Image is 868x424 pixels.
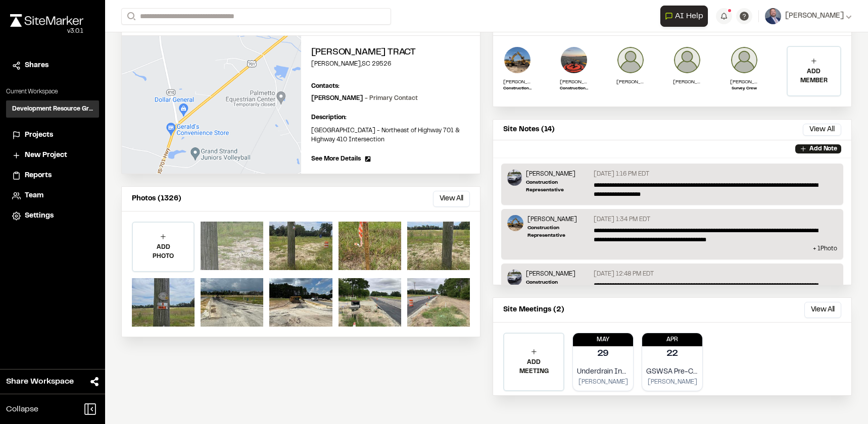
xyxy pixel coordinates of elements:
span: See More Details [311,154,361,164]
p: ADD MEMBER [788,67,840,85]
button: Search [121,8,139,25]
p: [PERSON_NAME] , SC 29526 [311,60,470,69]
span: Projects [25,130,53,141]
div: Open AI Assistant [660,6,712,27]
p: 22 [666,347,679,361]
p: Photos (1326) [132,193,181,204]
img: Ross Edwards [503,46,532,74]
img: James Parker [673,46,701,74]
p: 29 [597,347,609,361]
p: Apr [642,335,702,344]
p: [GEOGRAPHIC_DATA] - Northeast of Highway 701 & Highway 410 Intersection [311,126,470,144]
p: Contacts: [311,82,340,91]
button: View All [803,124,841,136]
img: Ross Edwards [507,215,523,231]
img: rebrand.png [10,14,83,27]
img: Timothy Clark [507,170,522,186]
p: Description: [311,113,470,122]
p: [PERSON_NAME] [646,378,698,387]
p: Site Meetings (2) [503,304,564,315]
p: Current Workspace [6,87,99,96]
span: Team [25,190,43,201]
p: [PERSON_NAME] [577,378,629,387]
a: Settings [12,210,93,222]
p: Construction Representative [526,179,590,194]
img: Zach Thompson [560,46,588,74]
p: Underdrain Inspection with [GEOGRAPHIC_DATA] [577,366,629,378]
p: Construction Representative [503,86,532,92]
p: [DATE] 1:16 PM EDT [594,170,649,179]
p: [PERSON_NAME] [616,78,645,86]
span: - Primary Contact [365,96,418,101]
span: Collapse [6,403,38,415]
p: [PERSON_NAME] [560,78,588,86]
a: Reports [12,170,93,181]
p: Construction Representative [527,224,590,239]
p: [PERSON_NAME] [526,170,590,179]
img: Spencer Harrelson [616,46,645,74]
span: [PERSON_NAME] [785,11,844,22]
div: Oh geez...please don't... [10,27,83,36]
a: New Project [12,150,93,161]
span: Shares [25,60,49,71]
button: Open AI Assistant [660,6,708,27]
h3: Development Resource Group [12,104,93,114]
span: New Project [25,150,67,161]
p: Add Note [809,144,837,153]
span: Settings [25,210,54,222]
p: [PERSON_NAME] [730,78,758,86]
a: Team [12,190,93,201]
p: ADD PHOTO [133,243,194,261]
p: Site Notes (14) [503,124,555,135]
img: User [765,8,781,24]
p: [PERSON_NAME] [526,270,590,279]
button: View All [804,302,841,318]
p: GSWSA Pre-Con [646,366,698,378]
p: Survey Crew [730,86,758,92]
span: Share Workspace [6,376,74,388]
button: [PERSON_NAME] [765,8,852,24]
p: Construction Representative [526,279,590,294]
p: ADD MEETING [504,358,563,376]
img: Rhett Woolard [730,46,758,74]
p: [PERSON_NAME] [527,215,590,224]
p: [PERSON_NAME] [673,78,701,86]
span: AI Help [675,10,703,22]
p: [PERSON_NAME] [311,94,418,103]
a: Shares [12,60,93,71]
p: [PERSON_NAME] [503,78,532,86]
button: View All [433,191,470,207]
p: [DATE] 12:48 PM EDT [594,270,654,279]
p: Construction Manager [560,86,588,92]
img: Timothy Clark [507,270,522,286]
p: [DATE] 1:34 PM EDT [594,215,650,224]
span: Reports [25,170,52,181]
a: Projects [12,130,93,141]
p: May [573,335,633,344]
h2: [PERSON_NAME] Tract [311,46,470,60]
p: + 1 Photo [507,244,837,253]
